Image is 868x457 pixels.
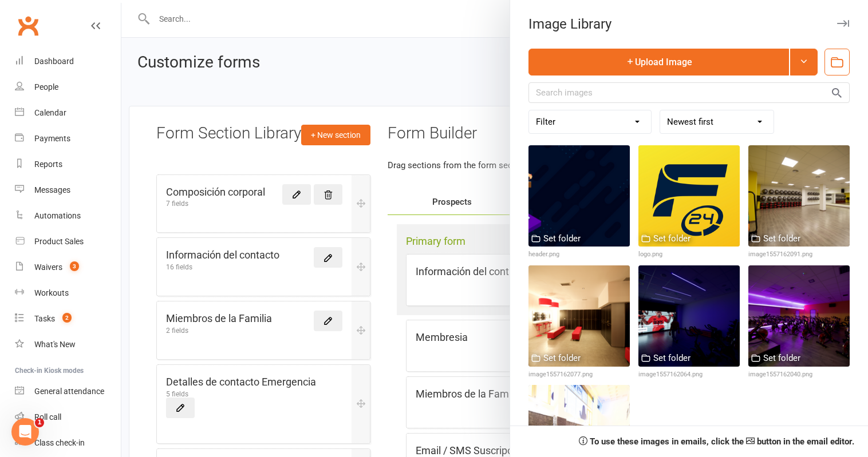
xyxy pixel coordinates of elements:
a: Waivers 3 [15,255,121,280]
div: Messages [34,185,70,194]
img: image1557162040.png [748,265,850,367]
a: What's New [15,332,121,357]
img: image1557162064.png [638,265,740,367]
div: Reports [34,160,62,169]
a: Calendar [15,100,121,126]
div: logo.png [638,249,740,260]
div: image1557162064.png [638,369,740,380]
div: Dashboard [34,57,74,66]
a: Messages [15,177,121,203]
a: Reports [15,152,121,177]
div: image1557162077.png [528,369,630,380]
a: Workouts [15,280,121,306]
div: Product Sales [34,237,84,246]
div: People [34,82,58,92]
div: image1557162091.png [748,249,850,260]
button: Upload Image [528,49,789,75]
span: button in the email editor. [757,436,854,447]
div: Set folder [543,232,581,245]
div: Set folder [763,351,800,365]
div: Set folder [653,351,691,365]
img: logo.png [638,145,740,247]
span: 2 [62,313,72,323]
div: Automations [34,211,81,220]
div: Set folder [543,351,581,365]
div: Class check-in [34,438,85,447]
span: 3 [70,261,79,271]
a: People [15,74,121,100]
a: Dashboard [15,49,121,74]
a: Class kiosk mode [15,430,121,456]
div: General attendance [34,387,104,396]
div: Roll call [34,412,61,422]
div: Payments [34,134,70,143]
a: Roll call [15,404,121,430]
div: Set folder [763,232,800,245]
a: Payments [15,126,121,152]
div: Calendar [34,108,66,117]
a: Automations [15,203,121,229]
a: Clubworx [14,11,42,40]
div: Waivers [34,263,62,272]
img: image1557162091.png [748,145,850,247]
div: Set folder [653,232,691,245]
a: Product Sales [15,229,121,255]
img: image1557162077.png [528,265,630,367]
div: What's New [34,340,76,349]
span: To use these images in emails, click the [590,436,744,447]
div: Image Library [510,16,868,32]
div: header.png [528,249,630,260]
div: Workouts [34,288,69,297]
input: Search images [528,82,850,103]
span: 1 [35,418,44,427]
a: General attendance kiosk mode [15,379,121,404]
div: Tasks [34,314,55,323]
div: image1557162040.png [748,369,850,380]
img: header.png [528,145,630,247]
a: Tasks 2 [15,306,121,332]
iframe: Intercom live chat [11,418,39,446]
